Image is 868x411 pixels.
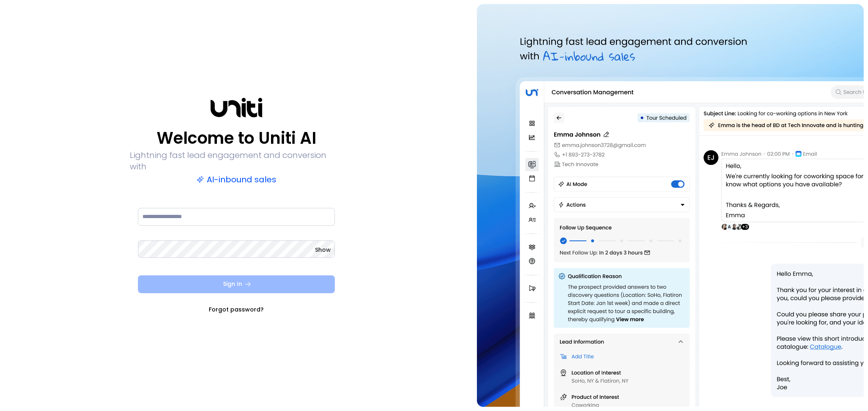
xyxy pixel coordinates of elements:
p: Welcome to Uniti AI [157,128,317,148]
button: Sign In [138,275,335,293]
p: AI-inbound sales [197,174,277,185]
p: Lightning fast lead engagement and conversion with [130,149,343,172]
a: Forgot password? [209,305,264,314]
img: auth-hero.png [477,4,864,407]
button: Show [315,246,331,254]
